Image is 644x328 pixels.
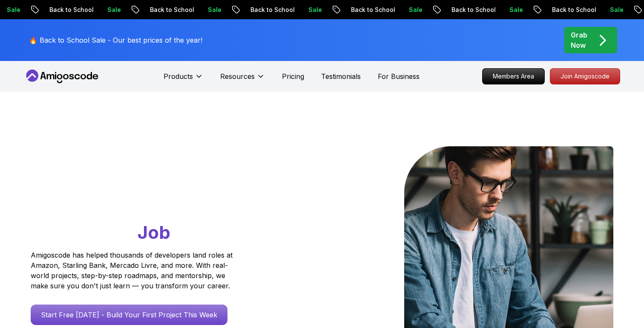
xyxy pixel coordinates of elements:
[31,305,227,325] a: Start Free [DATE] - Build Your First Project This Week
[29,35,202,45] p: 🔥 Back to School Sale - Our best prices of the year!
[400,6,428,14] p: Sale
[31,250,235,291] p: Amigoscode has helped thousands of developers land roles at Amazon, Starling Bank, Mercado Livre,...
[220,71,265,88] button: Resources
[199,6,227,14] p: Sale
[41,6,99,14] p: Back to School
[543,6,601,14] p: Back to School
[164,71,203,88] button: Products
[164,71,193,81] p: Products
[141,6,199,14] p: Back to School
[501,6,528,14] p: Sale
[242,6,300,14] p: Back to School
[483,69,544,84] p: Members Area
[282,71,304,81] a: Pricing
[378,71,420,81] a: For Business
[482,68,545,84] a: Members Area
[550,68,620,84] a: Join Amigoscode
[550,69,620,84] p: Join Amigoscode
[443,6,501,14] p: Back to School
[138,221,170,243] span: Job
[220,71,255,81] p: Resources
[601,6,629,14] p: Sale
[300,6,327,14] p: Sale
[99,6,126,14] p: Sale
[571,30,587,50] p: Grab Now
[31,146,265,245] h1: Go From Learning to Hired: Master Java, Spring Boot & Cloud Skills That Get You the
[342,6,400,14] p: Back to School
[321,71,361,81] a: Testimonials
